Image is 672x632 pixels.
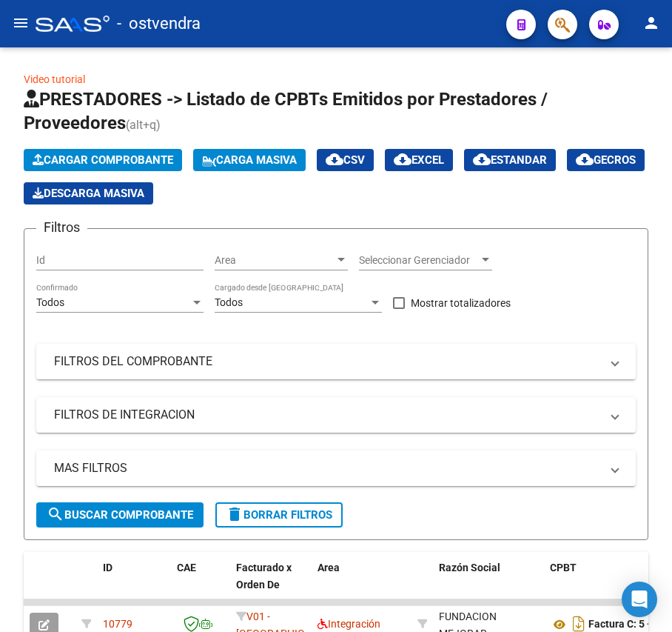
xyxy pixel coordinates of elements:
span: Carga Masiva [202,153,297,167]
span: Area [317,562,340,573]
span: Integración [317,618,380,630]
a: Video tutorial [24,73,85,85]
span: 10779 [103,618,132,630]
span: Estandar [473,153,547,167]
mat-icon: person [642,14,660,32]
span: Buscar Comprobante [47,508,193,522]
button: Carga Masiva [193,149,306,171]
span: Gecros [576,153,636,167]
span: Todos [215,296,243,308]
button: EXCEL [385,149,453,171]
button: Cargar Comprobante [24,149,182,171]
span: PRESTADORES -> Listado de CPBTs Emitidos por Prestadores / Proveedores [24,89,548,133]
button: Buscar Comprobante [36,502,204,528]
mat-icon: menu [12,14,30,32]
span: (alt+q) [126,118,161,132]
span: CAE [177,562,196,573]
datatable-header-cell: Facturado x Orden De [230,552,312,617]
button: Borrar Filtros [215,502,343,528]
button: Estandar [464,149,556,171]
button: Descarga Masiva [24,182,153,204]
span: Seleccionar Gerenciador [359,254,479,267]
mat-icon: delete [226,505,243,523]
span: Mostrar totalizadores [411,294,511,312]
span: - ostvendra [117,7,201,40]
button: CSV [317,149,374,171]
datatable-header-cell: Area [312,552,411,617]
span: Borrar Filtros [226,508,332,522]
span: Area [215,254,335,267]
div: Open Intercom Messenger [622,582,657,617]
mat-icon: cloud_download [326,150,343,168]
mat-icon: cloud_download [576,150,594,168]
datatable-header-cell: ID [97,552,171,617]
app-download-masive: Descarga masiva de comprobantes (adjuntos) [24,182,153,204]
span: Todos [36,296,64,308]
mat-panel-title: MAS FILTROS [54,460,600,476]
mat-panel-title: FILTROS DE INTEGRACION [54,407,600,423]
mat-icon: search [47,505,64,523]
button: Gecros [567,149,645,171]
span: Descarga Masiva [33,187,144,200]
span: Cargar Comprobante [33,153,173,167]
span: ID [103,562,112,573]
span: Facturado x Orden De [236,562,292,591]
datatable-header-cell: CAE [171,552,230,617]
mat-expansion-panel-header: FILTROS DEL COMPROBANTE [36,344,636,379]
span: EXCEL [394,153,444,167]
h3: Filtros [36,217,87,238]
span: CPBT [550,562,577,573]
datatable-header-cell: Razón Social [433,552,544,617]
mat-panel-title: FILTROS DEL COMPROBANTE [54,353,600,370]
mat-expansion-panel-header: FILTROS DE INTEGRACION [36,397,636,433]
mat-icon: cloud_download [473,150,491,168]
span: Razón Social [439,562,500,573]
mat-icon: cloud_download [394,150,411,168]
span: CSV [326,153,365,167]
mat-expansion-panel-header: MAS FILTROS [36,450,636,486]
